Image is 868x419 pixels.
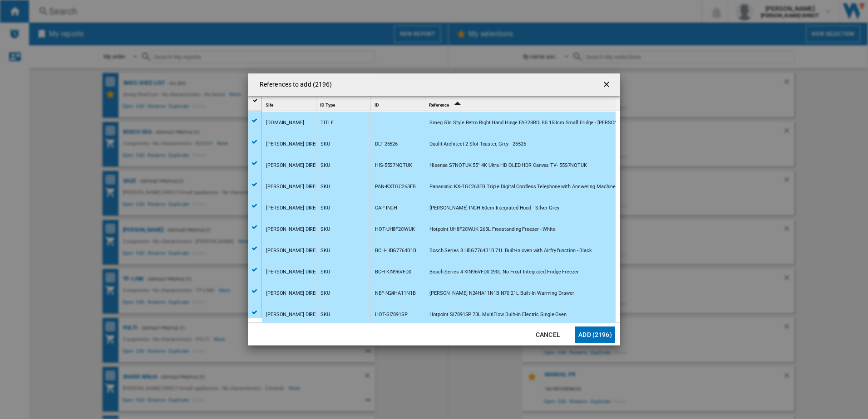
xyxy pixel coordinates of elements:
[321,240,330,261] div: SKU
[375,155,412,176] div: HIS-55S7NQTUK
[450,102,464,107] span: Sort Ascending
[429,304,567,325] div: Hotpoint SI7891SP 73L MultiFlow Built-in Electric Single Oven
[575,326,615,343] button: Add (2196)
[321,283,330,304] div: SKU
[318,97,370,111] div: ID Type Sort None
[375,102,379,107] span: ID
[429,112,657,133] div: Smeg 50s Style Retro Right Hand Hinge FAB28RDLB5 153cm Small Fridge - [PERSON_NAME] - D Rated
[321,219,330,240] div: SKU
[266,112,304,133] div: [DOMAIN_NAME]
[266,176,322,197] div: [PERSON_NAME] DIRECT
[375,134,398,155] div: DLT-26526
[375,198,397,219] div: CAP-INCH
[429,283,574,304] div: [PERSON_NAME] N24HA11N1B N70 21L Built-In Warming Drawer
[320,102,335,107] span: ID Type
[373,97,425,111] div: Sort None
[321,134,330,155] div: SKU
[266,134,322,155] div: [PERSON_NAME] DIRECT
[375,176,416,197] div: PAN-KXTGC263EB
[429,134,526,155] div: Dualit Architect 2 Slot Toaster, Grey - 26526
[321,262,330,283] div: SKU
[427,97,616,111] div: Reference Sort Ascending
[375,219,415,240] div: HOT-UH8F2CWUK
[375,283,416,304] div: NEF-N24HA11N1B
[321,198,330,219] div: SKU
[264,97,316,111] div: Sort None
[598,76,616,94] button: getI18NText('BUTTONS.CLOSE_DIALOG')
[264,97,316,111] div: Site Sort None
[375,304,408,325] div: HOT-SI7891SP
[266,240,322,261] div: [PERSON_NAME] DIRECT
[266,198,322,219] div: [PERSON_NAME] DIRECT
[266,219,322,240] div: [PERSON_NAME] DIRECT
[429,155,587,176] div: Hisense S7NQTUK 55" 4K Ultra HD QLED HDR Canvas TV- 55S7NQTUK
[321,155,330,176] div: SKU
[266,304,322,325] div: [PERSON_NAME] DIRECT
[429,176,616,197] div: Panasonic KX-TGC263EB Triple Digital Cordless Telephone with Answering Machine
[375,240,416,261] div: BCH-HBG7764B1B
[427,97,616,111] div: Sort Ascending
[321,304,330,325] div: SKU
[375,262,411,283] div: BCH-KIN96VFD0
[429,102,449,107] span: Reference
[321,176,330,197] div: SKU
[602,80,613,91] ng-md-icon: getI18NText('BUTTONS.CLOSE_DIALOG')
[429,240,592,261] div: Bosch Series 8 HBG7764B1B 71L Built-in oven with Airfry function - Black
[266,102,273,107] span: Site
[429,219,556,240] div: Hotpoint UH8F2CWUK 263L Freestanding Freezer - White
[266,262,322,283] div: [PERSON_NAME] DIRECT
[429,262,579,283] div: Bosch Series 4 KIN96VFD0 290L No Frost Integrated Fridge Freezer
[528,326,568,343] button: Cancel
[255,80,332,89] h4: References to add (2196)
[373,97,425,111] div: ID Sort None
[429,198,559,219] div: [PERSON_NAME] INCH 60cm Integrated Hood - Silver Grey
[266,155,322,176] div: [PERSON_NAME] DIRECT
[318,97,370,111] div: Sort None
[266,283,322,304] div: [PERSON_NAME] DIRECT
[321,112,334,133] div: TITLE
